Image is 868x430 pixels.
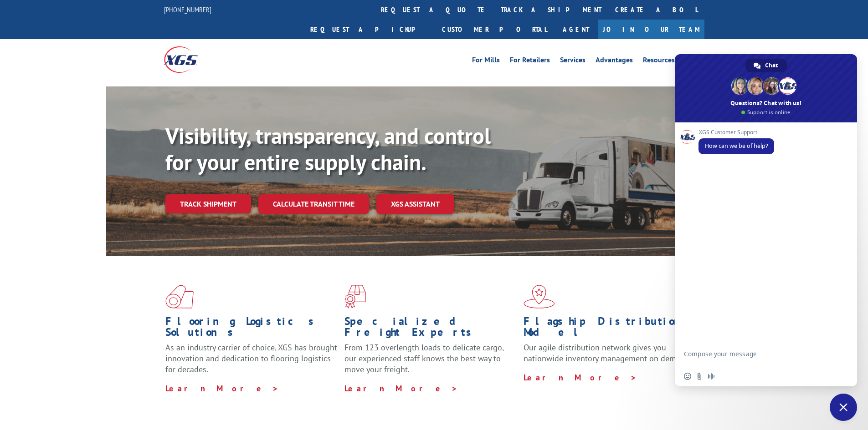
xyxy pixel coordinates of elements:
[344,285,366,309] img: xgs-icon-focused-on-flooring-red
[435,20,554,39] a: Customer Portal
[344,383,458,394] a: Learn More >
[708,373,715,380] span: Audio message
[684,350,828,366] textarea: Compose your message...
[830,394,857,421] div: Close chat
[344,342,517,383] p: From 123 overlength loads to delicate cargo, our experienced staff knows the best way to move you...
[696,373,703,380] span: Send a file
[560,56,586,66] a: Services
[165,342,337,374] span: As an industry carrier of choice, XGS has brought innovation and dedication to flooring logistics...
[765,59,778,72] span: Chat
[164,5,211,14] a: [PHONE_NUMBER]
[344,316,517,342] h1: Specialized Freight Experts
[598,20,704,39] a: Join Our Team
[524,285,555,309] img: xgs-icon-flagship-distribution-model-red
[376,194,454,214] a: XGS ASSISTANT
[524,316,696,342] h1: Flagship Distribution Model
[524,342,691,364] span: Our agile distribution network gives you nationwide inventory management on demand.
[165,121,491,176] b: Visibility, transparency, and control for your entire supply chain.
[510,56,550,66] a: For Retailers
[684,373,691,380] span: Insert an emoji
[165,194,251,213] a: Track shipment
[165,285,194,309] img: xgs-icon-total-supply-chain-intelligence-red
[165,316,338,342] h1: Flooring Logistics Solutions
[258,194,369,214] a: Calculate transit time
[699,129,774,136] span: XGS Customer Support
[472,56,500,66] a: For Mills
[554,20,598,39] a: Agent
[596,56,633,66] a: Advantages
[165,383,279,394] a: Learn More >
[705,142,768,150] span: How can we be of help?
[303,20,435,39] a: Request a pickup
[745,59,787,72] div: Chat
[643,56,675,66] a: Resources
[524,372,637,383] a: Learn More >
